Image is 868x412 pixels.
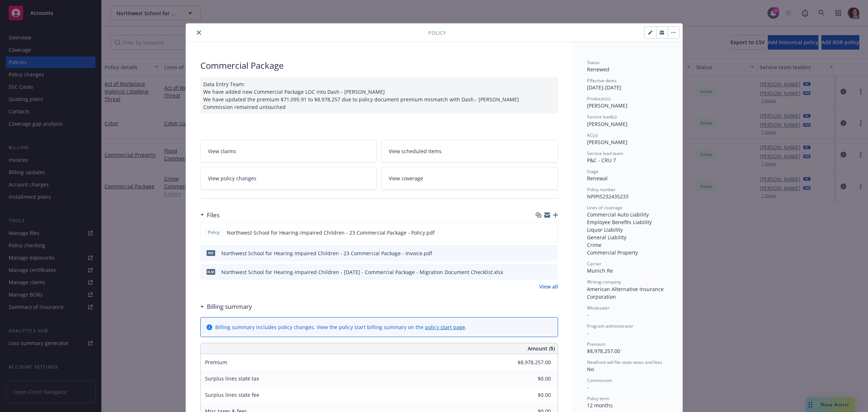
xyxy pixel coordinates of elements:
[207,302,252,311] h3: Billing summary
[587,121,627,127] span: [PERSON_NAME]
[587,96,610,102] span: Producer(s)
[508,373,555,384] input: 0.00
[528,345,555,352] span: Amount ($)
[205,359,227,366] span: Premium
[587,384,589,391] span: -
[587,205,622,211] span: Lines of coverage
[587,241,668,249] div: Crime
[200,167,377,190] a: View policy changes
[587,305,610,311] span: Wholesaler
[587,234,668,241] div: General Liability
[549,268,555,276] button: preview file
[587,139,627,146] span: [PERSON_NAME]
[587,77,617,84] span: Effective dates
[587,157,616,164] span: P&C - CRU 7
[207,210,220,220] h3: Files
[381,140,558,163] a: View scheduled items
[587,402,613,409] span: 12 months
[587,323,633,329] span: Program administrator
[389,175,423,182] span: View coverage
[587,267,613,274] span: Munich Re
[537,268,543,276] button: download file
[587,329,589,336] span: -
[587,175,608,182] span: Renewal
[537,229,542,236] button: download file
[587,114,617,120] span: Service lead(s)
[205,375,259,382] span: Surplus lines state tax
[195,28,203,37] button: close
[221,268,503,276] div: Northwest School for Hearing-Impaired Children - [DATE] - Commercial Package - Migration Document...
[587,279,621,285] span: Writing company
[587,77,668,91] div: [DATE] - [DATE]
[587,193,629,200] span: NPIPIS232435233
[381,167,558,190] a: View coverage
[587,377,612,383] span: Commission
[587,132,598,138] span: AC(s)
[587,395,609,402] span: Policy term
[587,102,627,109] span: [PERSON_NAME]
[425,324,465,331] a: policy start page
[215,323,467,331] div: Billing summary includes policy changes. View the policy start billing summary on the .
[539,283,558,290] a: View all
[508,357,555,368] input: 0.00
[587,186,616,193] span: Policy number
[207,269,215,274] span: xlsx
[221,249,432,257] div: Northwest School for Hearing Impaired Children - 23 Commercial Package - Invoice.pdf
[208,175,256,182] span: View policy changes
[207,250,215,256] span: pdf
[549,249,555,257] button: preview file
[587,341,605,347] span: Premium
[587,348,620,354] span: $8,978,257.00
[587,311,589,318] span: -
[227,229,435,236] span: Northwest School for Hearing-Impaired Children - 23 Commercial Package - Policy.pdf
[205,391,259,398] span: Surplus lines state fee
[587,286,665,300] span: American Alternative Insurance Corporation
[587,218,668,226] div: Employee Benefits Liability
[548,229,555,236] button: preview file
[200,77,558,114] div: Data Entry Team: We have added new Commercial Package LOC into Dash - [PERSON_NAME] We have updat...
[207,229,221,236] span: Policy
[587,59,600,66] span: Status
[587,359,662,365] span: Newfront will file state taxes and fees
[200,140,377,163] a: View claims
[587,211,668,218] div: Commercial Auto Liability
[508,390,555,400] input: 0.00
[389,147,442,155] span: View scheduled items
[428,29,446,37] span: Policy
[587,226,668,234] div: Liquor Liability
[537,249,543,257] button: download file
[200,59,558,72] div: Commercial Package
[587,150,623,156] span: Service lead team
[587,168,599,175] span: Stage
[208,147,236,155] span: View claims
[587,66,609,73] span: Renewed
[200,302,252,311] div: Billing summary
[587,249,668,256] div: Commercial Property
[587,261,601,267] span: Carrier
[200,210,220,220] div: Files
[587,366,594,373] span: No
